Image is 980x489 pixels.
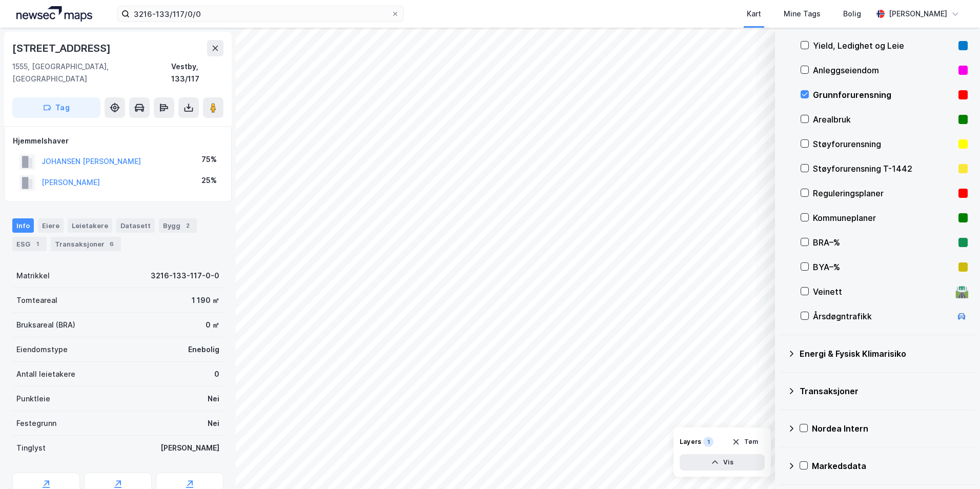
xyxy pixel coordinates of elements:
[208,393,219,405] div: Nei
[12,60,171,85] div: 1555, [GEOGRAPHIC_DATA], [GEOGRAPHIC_DATA]
[159,218,197,233] div: Bygg
[813,236,954,249] div: BRA–%
[813,138,954,150] div: Støyforurensning
[813,162,954,175] div: Støyforurensning T-1442
[192,294,219,307] div: 1 190 ㎡
[12,218,34,233] div: Info
[843,8,861,20] div: Bolig
[12,97,100,118] button: Tag
[130,6,391,22] input: Søk på adresse, matrikkel, gårdeiere, leietakere eller personer
[32,239,43,249] div: 1
[813,261,954,273] div: BYA–%
[800,385,968,397] div: Transaksjoner
[784,8,821,20] div: Mine Tags
[12,40,113,56] div: [STREET_ADDRESS]
[725,434,765,450] button: Tøm
[813,64,954,76] div: Anleggseiendom
[206,319,219,331] div: 0 ㎡
[813,89,954,101] div: Grunnforurensning
[813,187,954,199] div: Reguleringsplaner
[16,319,75,331] div: Bruksareal (BRA)
[201,153,217,166] div: 75%
[12,237,47,251] div: ESG
[812,460,968,472] div: Markedsdata
[116,218,155,233] div: Datasett
[16,442,46,454] div: Tinglyst
[703,437,713,447] div: 1
[680,454,765,471] button: Vis
[201,174,217,187] div: 25%
[747,8,761,20] div: Kart
[812,422,968,435] div: Nordea Intern
[16,294,57,307] div: Tomteareal
[16,270,50,282] div: Matrikkel
[214,368,219,380] div: 0
[16,417,56,430] div: Festegrunn
[680,438,701,446] div: Layers
[68,218,112,233] div: Leietakere
[107,239,117,249] div: 6
[151,270,219,282] div: 3216-133-117-0-0
[955,285,969,298] div: 🛣️
[813,286,951,298] div: Veinett
[188,343,219,356] div: Enebolig
[16,6,92,22] img: logo.a4113a55bc3d86da70a041830d287a7e.svg
[182,220,193,231] div: 2
[813,39,954,52] div: Yield, Ledighet og Leie
[813,310,951,322] div: Årsdøgntrafikk
[929,440,980,489] iframe: Chat Widget
[889,8,947,20] div: [PERSON_NAME]
[16,343,68,356] div: Eiendomstype
[208,417,219,430] div: Nei
[800,348,968,360] div: Energi & Fysisk Klimarisiko
[171,60,223,85] div: Vestby, 133/117
[13,135,223,147] div: Hjemmelshaver
[813,113,954,126] div: Arealbruk
[16,393,50,405] div: Punktleie
[16,368,75,380] div: Antall leietakere
[160,442,219,454] div: [PERSON_NAME]
[51,237,121,251] div: Transaksjoner
[813,212,954,224] div: Kommuneplaner
[38,218,64,233] div: Eiere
